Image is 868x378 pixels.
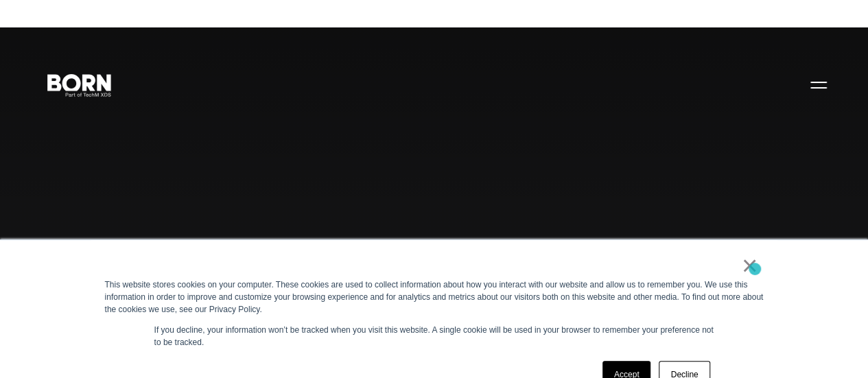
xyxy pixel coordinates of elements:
[742,259,758,272] a: ×
[105,279,764,316] div: This website stores cookies on your computer. These cookies are used to collect information about...
[154,324,714,349] p: If you decline, your information won’t be tracked when you visit this website. A single cookie wi...
[802,70,835,99] button: Open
